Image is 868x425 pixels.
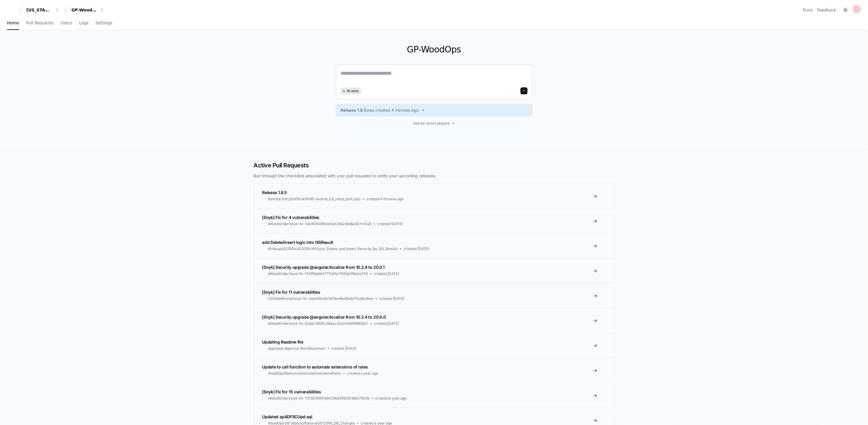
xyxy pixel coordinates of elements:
span: was created 4 minutes ago [367,107,419,113]
span: created [DATE] [378,222,403,226]
a: Pull Requests [26,16,53,30]
a: [Snyk] Fix for 11 vulnerabilitiesCSSWebPortal/snyk-fix-2eb090c8e7d76a46e6fbdb7fca8cd5eecreated [D... [254,283,614,308]
span: created [DATE] [404,246,429,251]
p: Run through the checklists associated with your pull requests to verify your upcoming releases. [254,173,614,179]
span: Home [7,21,19,25]
button: Feedback [817,7,836,13]
span: eWoodOrder/snyk-fix-7213a74851e8426b834b0919bb17605b [268,396,370,401]
span: Updating Readme file [262,339,303,344]
span: created [DATE] [379,296,405,301]
span: created [DATE] [374,271,399,276]
a: [Snyk] Fix for 4 vulnerabilitieseWoodOrder/snyk-fix-2a0f4740854e52423b23eb8a307c042dcreated [DATE] [254,208,614,233]
span: See all recent players [413,121,449,126]
a: See all recent players [336,121,533,126]
span: eWoodOrder/snyk-fix-f749f5a844777c81e71062b5f8e0e705 [268,271,368,276]
a: Updating Readme fileAppraisal Approval Workflow/maincreated [DATE] [254,333,614,358]
a: [Snyk] Security upgrade @angular/localize from 10.2.4 to 20.0.1eWoodOrder/snyk-fix-f749f5a844777c... [254,258,614,283]
div: GP-WoodOps [71,7,97,13]
span: Release 1.8.5 [341,107,367,113]
h2: Active Pull Requests [254,161,614,169]
span: created a year ago [347,371,379,376]
span: eWoodOrder/snyk-fix-2a0f4740854e52423b23eb8a307c042d [268,222,372,226]
span: created [DATE] [374,321,399,326]
span: 36 repos [347,89,359,93]
button: [US_STATE] Pacific [24,5,61,15]
span: Appraisal Approval Workflow/main [268,346,326,351]
span: Settings [95,21,112,25]
a: Update to call function to automate extensions of ratesWoodOps/feature/automateExtensionsRatescre... [254,358,614,383]
span: Update to call function to automate extensions of rates [262,364,368,369]
span: Release 1.8.5 [262,190,287,195]
a: Docs [803,7,813,13]
span: Remote Entry/hotfix/454185-extend_CQ_rates_auth_exp [268,197,361,201]
a: Users [61,16,72,30]
h1: GP-WoodOps [336,44,533,55]
button: GP-WoodOps [69,5,107,15]
span: [Snyk] Security upgrade @angular/localize from 10.2.4 to 20.0.1 [262,265,385,270]
span: [Snyk] Security upgrade @angular/localize from 10.2.4 to 20.0.0 [262,314,386,319]
a: Logs [79,16,88,30]
a: [Snyk] Fix for 15 vulnerabilitieseWoodOrder/snyk-fix-7213a74851e8426b834b0919bb17605bcreated a ye... [254,383,614,408]
span: Pull Requests [26,21,53,25]
span: [Snyk] Fix for 15 vulnerabilities [262,389,321,394]
span: add Delete/insert logic into ISSResult [262,240,333,245]
div: [US_STATE] Pacific [26,7,52,13]
span: WoodOps/feature/automateExtensionsRates [268,371,341,376]
a: add Delete/insert logic into ISSResultWinscale2019/fix/423318-WSSync_Delete_and_Insert_Records_fo... [254,233,614,258]
span: Winscale2019/fix/423318-WSSync_Delete_and_Insert_Records_for_ISS_Results [268,246,398,251]
a: Home [7,16,19,30]
span: created [DATE] [331,346,357,351]
span: CSSWebPortal/snyk-fix-2eb090c8e7d76a46e6fbdb7fca8cd5ee [268,296,374,301]
span: Updated spADFSCUpd.sql [262,414,312,419]
span: Logs [79,21,88,25]
a: Settings [95,16,112,30]
a: Release 1.8.5Remote Entry/hotfix/454185-extend_CQ_rates_auth_expcreated 4 minutes ago [254,184,614,208]
a: Release 1.8.5was created 4 minutes ago [341,107,528,113]
span: [Snyk] Fix for 11 vulnerabilities [262,290,320,295]
span: eWoodOrder/snyk-fix-b2dac1d5f0c58aac20e0f346f8983b21 [268,321,368,326]
a: [Snyk] Security upgrade @angular/localize from 10.2.4 to 20.0.0eWoodOrder/snyk-fix-b2dac1d5f0c58a... [254,308,614,333]
span: created 4 minutes ago [367,197,404,201]
span: Users [61,21,72,25]
span: [Snyk] Fix for 4 vulnerabilities [262,215,320,220]
span: created a year ago [376,396,407,401]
